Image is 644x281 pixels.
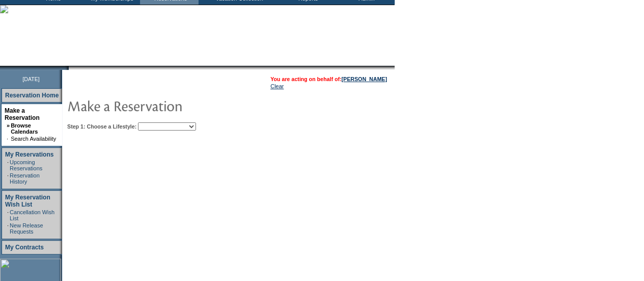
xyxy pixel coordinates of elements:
a: New Release Requests [10,222,43,235]
a: My Reservation Wish List [5,194,50,208]
td: · [7,222,9,235]
td: · [7,159,9,171]
b: » [7,122,10,129]
a: Reservation History [10,172,40,185]
a: Reservation Home [5,92,59,99]
td: · [7,209,9,221]
b: Step 1: Choose a Lifestyle: [67,123,136,130]
a: [PERSON_NAME] [342,76,387,82]
a: My Contracts [5,244,44,251]
a: Search Availability [11,136,56,142]
a: My Reservations [5,151,53,158]
a: Cancellation Wish List [10,209,54,221]
a: Browse Calendars [11,122,38,135]
td: · [7,172,9,185]
img: promoShadowLeftCorner.gif [65,66,69,70]
img: blank.gif [69,66,70,70]
a: Clear [270,83,284,89]
span: You are acting on behalf of: [270,76,387,82]
td: · [7,136,10,142]
span: [DATE] [22,76,40,82]
a: Make a Reservation [5,107,40,121]
a: Upcoming Reservations [10,159,42,171]
img: pgTtlMakeReservation.gif [67,95,271,116]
